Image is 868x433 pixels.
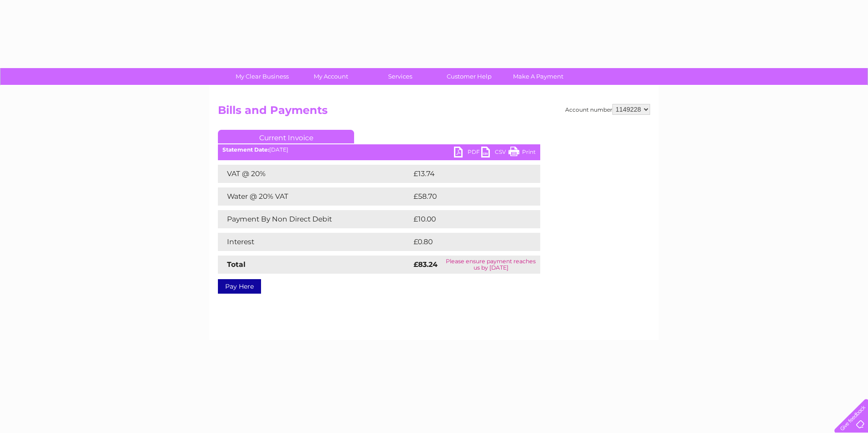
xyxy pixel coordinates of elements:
a: Print [508,147,536,160]
a: PDF [454,147,481,160]
a: Customer Help [432,68,507,85]
b: Statement Date: [222,146,269,153]
div: Account number [565,104,650,115]
a: Services [363,68,438,85]
strong: £83.24 [414,260,438,269]
a: Current Invoice [218,130,354,143]
td: Interest [218,233,411,251]
td: VAT @ 20% [218,165,411,183]
td: Water @ 20% VAT [218,187,411,206]
td: £10.00 [411,210,522,228]
a: Make A Payment [501,68,576,85]
div: [DATE] [218,147,540,153]
td: Payment By Non Direct Debit [218,210,411,228]
a: CSV [481,147,508,160]
td: £13.74 [411,165,521,183]
strong: Total [227,260,246,269]
a: My Clear Business [225,68,300,85]
a: My Account [294,68,369,85]
a: Pay Here [218,279,261,294]
h2: Bills and Payments [218,104,650,121]
td: Please ensure payment reaches us by [DATE] [441,256,540,274]
td: £58.70 [411,187,522,206]
td: £0.80 [411,233,519,251]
